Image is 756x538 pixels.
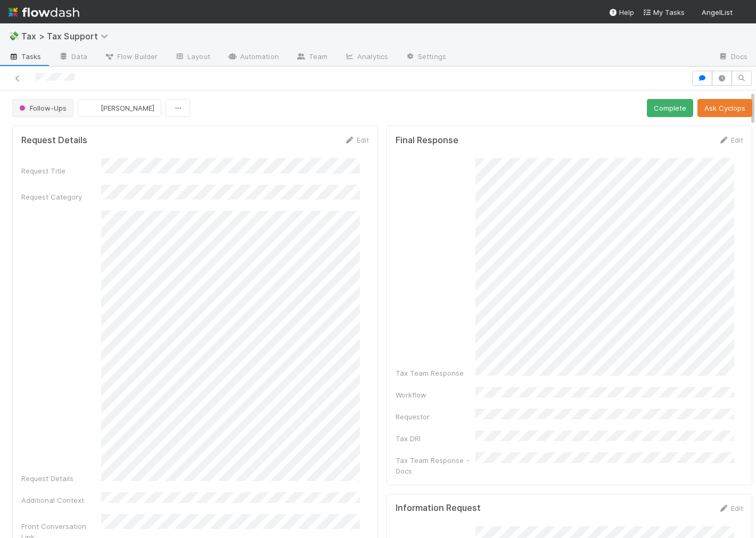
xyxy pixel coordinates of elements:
button: [PERSON_NAME] [78,99,161,117]
a: Analytics [336,49,397,66]
a: Edit [344,136,369,144]
div: Tax DRI [396,433,475,444]
span: [PERSON_NAME] [101,104,154,112]
span: AngelList [702,8,733,16]
div: Tax Team Response - Docs [396,455,475,476]
button: Follow-Ups [12,99,73,117]
div: Additional Context [21,495,101,506]
div: Workflow [396,390,475,400]
h5: Information Request [396,503,481,514]
button: Complete [647,99,693,117]
a: Layout [166,49,219,66]
button: Ask Cyclops [697,99,752,117]
div: Request Category [21,192,101,202]
div: Request Title [21,165,101,176]
span: Follow-Ups [17,104,67,112]
div: Help [609,7,634,18]
img: avatar_d2b43477-63dc-4e62-be5b-6fdd450c05a1.png [87,103,97,113]
h5: Final Response [396,135,458,146]
div: Tax Team Response [396,368,475,378]
span: 💸 [9,31,19,40]
img: logo-inverted-e16ddd16eac7371096b0.svg [9,3,79,21]
span: Flow Builder [104,51,158,62]
a: Edit [718,504,743,512]
a: Flow Builder [96,49,166,66]
a: Team [287,49,336,66]
a: Data [50,49,96,66]
a: Docs [710,49,756,66]
div: Request Details [21,473,101,484]
a: Settings [397,49,455,66]
span: My Tasks [643,8,685,16]
span: Tasks [9,51,42,62]
div: Requestor [396,411,475,422]
a: Automation [219,49,287,66]
a: My Tasks [643,7,685,18]
h5: Request Details [21,135,87,146]
a: Edit [718,136,743,144]
img: avatar_cc3a00d7-dd5c-4a2f-8d58-dd6545b20c0d.png [737,7,747,18]
span: Tax > Tax Support [21,31,113,42]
